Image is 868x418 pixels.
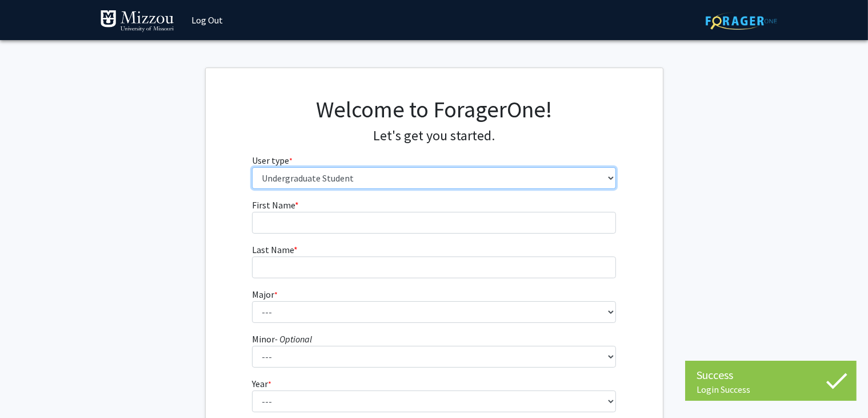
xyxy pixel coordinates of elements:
[252,244,294,255] span: Last Name
[697,384,845,395] div: Login Success
[252,96,616,123] h1: Welcome to ForagerOne!
[252,377,271,391] label: Year
[275,333,312,345] i: - Optional
[252,199,295,211] span: First Name
[100,10,174,33] img: University of Missouri Logo
[697,366,845,384] div: Success
[706,12,777,30] img: ForagerOne Logo
[252,332,312,346] label: Minor
[9,366,49,409] iframe: Chat
[252,153,293,167] label: User type
[252,287,278,301] label: Major
[252,128,616,144] h4: Let's get you started.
